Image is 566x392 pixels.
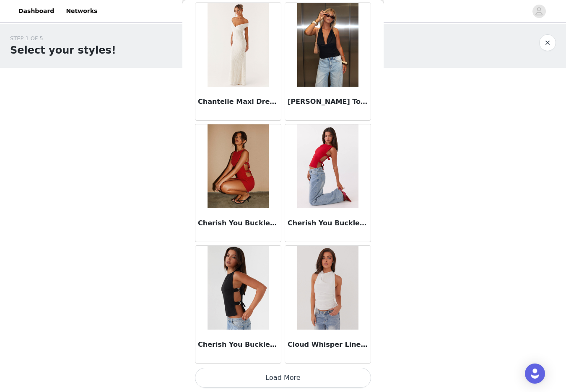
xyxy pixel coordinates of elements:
[288,340,368,350] h3: Cloud Whisper Linen Top - White
[535,5,543,18] div: avatar
[195,368,371,388] button: Load More
[10,43,116,58] h1: Select your styles!
[208,124,268,208] img: Cherish You Buckle Mini Dress - Red
[61,2,102,21] a: Networks
[297,246,358,330] img: Cloud Whisper Linen Top - White
[208,246,268,330] img: Cherish You Buckle Top - Shadow
[297,3,358,87] img: Charli Cowl Top - Black
[288,218,368,228] h3: Cherish You Buckle Top - Red
[297,124,358,208] img: Cherish You Buckle Top - Red
[525,364,545,384] div: Open Intercom Messenger
[198,218,278,228] h3: Cherish You Buckle Mini Dress - Red
[198,97,278,107] h3: Chantelle Maxi Dress - Ivory
[208,3,268,87] img: Chantelle Maxi Dress - Ivory
[198,340,278,350] h3: Cherish You Buckle Top - Shadow
[10,34,116,43] div: STEP 1 OF 5
[13,2,59,21] a: Dashboard
[288,97,368,107] h3: [PERSON_NAME] Top - Black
